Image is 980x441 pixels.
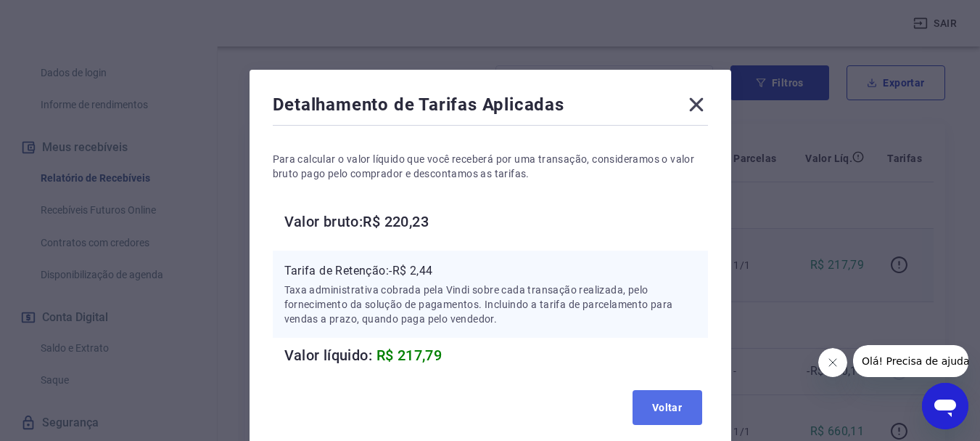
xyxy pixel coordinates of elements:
[284,262,696,280] p: Tarifa de Retenção: -R$ 2,44
[284,344,708,367] h6: Valor líquido:
[633,390,702,425] button: Voltar
[284,210,708,233] h6: Valor bruto: R$ 220,23
[273,152,708,181] p: Para calcular o valor líquido que você receberá por uma transação, consideramos o valor bruto pag...
[853,345,968,377] iframe: Mensagem da empresa
[376,347,442,364] span: R$ 217,79
[818,348,847,377] iframe: Fechar mensagem
[922,383,968,429] iframe: Botão para abrir a janela de mensagens
[9,10,122,22] span: Olá! Precisa de ajuda?
[284,283,696,326] p: Taxa administrativa cobrada pela Vindi sobre cada transação realizada, pelo fornecimento da soluç...
[273,93,708,122] div: Detalhamento de Tarifas Aplicadas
